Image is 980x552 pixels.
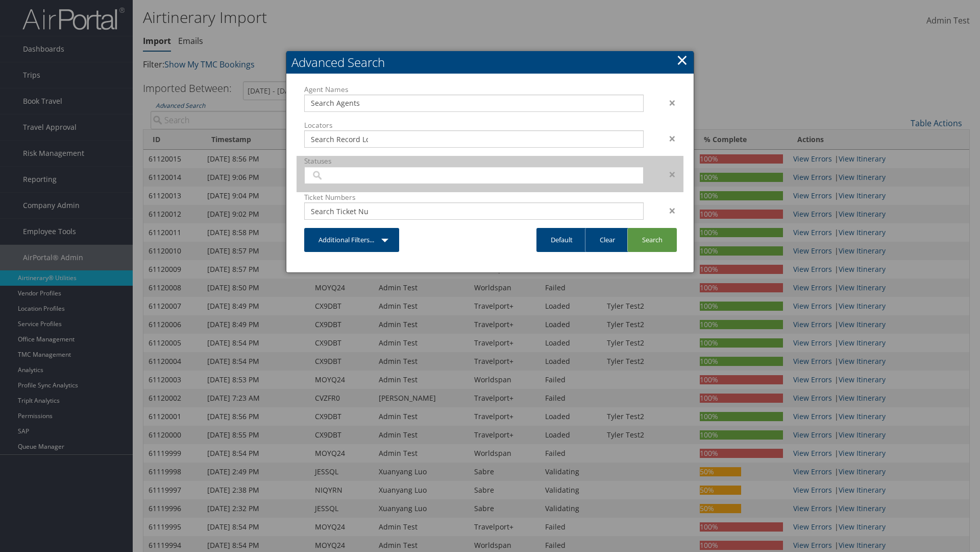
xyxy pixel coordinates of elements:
label: Locators [304,120,644,130]
a: Default [536,228,587,252]
label: Agent Names [304,84,644,95]
input: Search Record Locators [311,134,368,144]
input: Search Agents [311,98,368,108]
div: × [651,132,683,145]
label: Statuses [304,156,644,166]
a: Clear [585,228,629,252]
h2: Advanced Search [286,51,694,74]
input: Search Ticket Number [311,206,368,216]
a: Close [676,50,688,70]
div: × [651,97,683,109]
div: × [651,168,683,180]
a: Search [627,228,677,252]
div: × [651,204,683,217]
label: Ticket Numbers [304,192,644,202]
a: Additional Filters... [304,228,399,252]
